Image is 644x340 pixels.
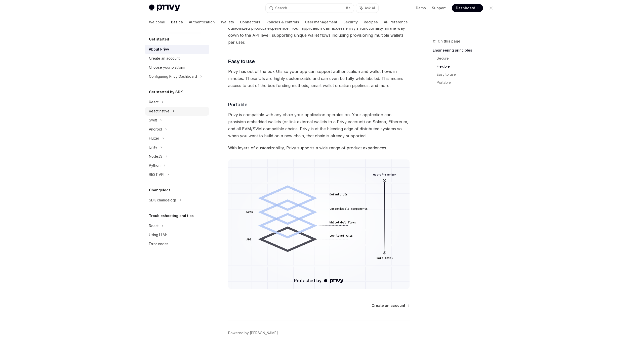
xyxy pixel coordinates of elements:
a: Engineering principles [433,46,499,54]
a: Demo [416,6,426,11]
div: Swift [149,117,157,123]
a: Wallets [221,16,234,28]
span: Privy gives your application low level access to users and their wallets to support a fully custo... [228,18,410,46]
div: React native [149,108,170,114]
a: Policies & controls [266,16,299,28]
a: Recipes [364,16,378,28]
img: images/Customization.png [228,159,410,289]
a: Dashboard [452,4,483,12]
span: With layers of customizability, Privy supports a wide range of product experiences. [228,144,410,151]
a: Create an account [145,54,209,63]
div: About Privy [149,46,169,52]
div: REST API [149,172,164,178]
a: Basics [171,16,183,28]
span: Create an account [372,303,405,308]
a: Connectors [240,16,260,28]
div: Flutter [149,135,159,141]
a: Support [432,6,446,11]
a: Create an account [372,303,409,308]
div: SDK changelogs [149,197,177,203]
a: Portable [437,78,499,87]
span: Ask AI [365,6,375,11]
span: On this page [438,38,460,44]
div: React [149,99,158,105]
h5: Changelogs [149,187,171,193]
span: ⌘ K [345,6,351,10]
h5: Get started by SDK [149,89,183,95]
a: Flexible [437,62,499,70]
a: Authentication [189,16,215,28]
a: Using LLMs [145,230,209,239]
a: Error codes [145,239,209,248]
div: Android [149,126,162,132]
div: NodeJS [149,153,163,159]
h5: Troubleshooting and tips [149,213,194,219]
span: Privy has out of the box UIs so your app can support authentication and wallet flows in minutes. ... [228,68,410,89]
button: Ask AI [356,4,378,13]
div: Search... [275,5,289,11]
span: Portable [228,101,247,108]
div: Python [149,162,160,168]
a: User management [305,16,337,28]
span: Dashboard [456,6,475,11]
a: Easy to use [437,70,499,78]
div: Unity [149,144,157,150]
div: Using LLMs [149,232,168,238]
div: Create an account [149,55,180,61]
div: Configuring Privy Dashboard [149,73,197,79]
span: Easy to use [228,58,255,65]
div: Choose your platform [149,64,185,70]
a: Powered by [PERSON_NAME] [228,330,278,335]
a: Security [343,16,358,28]
h5: Get started [149,36,169,42]
a: API reference [384,16,408,28]
a: Secure [437,54,499,62]
button: Search...⌘K [266,4,354,13]
span: Privy is compatible with any chain your application operates on. Your application can provision e... [228,111,410,139]
div: React [149,223,158,229]
a: Choose your platform [145,63,209,72]
a: Welcome [149,16,165,28]
button: Toggle dark mode [487,4,495,12]
div: Error codes [149,241,169,247]
img: light logo [149,5,180,12]
a: About Privy [145,45,209,54]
